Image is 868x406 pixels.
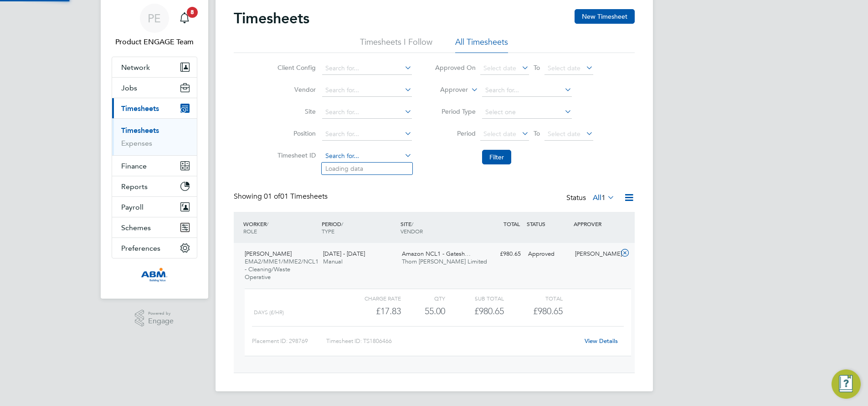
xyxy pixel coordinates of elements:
span: Engage [148,317,174,325]
span: Select date [483,64,516,72]
div: APPROVER [571,216,619,232]
span: To [531,62,543,74]
label: Period [435,129,476,137]
label: Approved On [435,63,476,72]
span: 1 [601,193,606,202]
input: Search for... [482,84,572,97]
a: Powered byEngage [135,310,174,327]
label: Period Type [435,107,476,116]
span: 01 Timesheets [264,192,328,201]
button: Schemes [112,217,197,237]
button: Payroll [112,197,197,217]
label: All [593,193,615,202]
span: / [411,220,413,227]
li: Loading data [322,163,412,174]
button: Timesheets [112,98,197,118]
div: Approved [524,247,572,262]
span: 01 of [264,192,280,201]
span: VENDOR [401,227,423,235]
span: Schemes [121,223,151,232]
span: Manual [323,258,343,265]
div: Charge rate [342,293,401,304]
span: Payroll [121,203,144,211]
span: TYPE [322,227,334,235]
span: ROLE [243,227,257,235]
span: Thorn [PERSON_NAME] Limited [402,258,487,265]
li: Timesheets I Follow [360,37,432,53]
h2: Timesheets [234,9,309,27]
span: / [341,220,343,227]
button: Jobs [112,78,197,98]
input: Search for... [322,106,412,119]
a: Go to home page [112,268,197,282]
span: Preferences [121,244,160,253]
div: QTY [401,293,445,304]
div: SITE [398,216,477,239]
span: Select date [483,130,516,138]
div: [PERSON_NAME] [571,247,619,262]
span: Select date [548,64,580,72]
li: All Timesheets [455,37,508,53]
span: PE [148,12,161,24]
a: View Details [585,337,618,345]
button: Filter [482,150,511,164]
button: New Timesheet [575,9,635,24]
button: Engage Resource Center [832,369,861,399]
label: Position [275,129,316,137]
div: Showing [234,192,329,201]
div: Status [566,192,616,205]
input: Select one [482,106,572,119]
span: Timesheets [121,104,159,113]
div: WORKER [241,216,320,239]
a: Timesheets [121,126,159,135]
span: TOTAL [503,220,520,227]
span: EMA2/MME1/MME2/NCL1 - Cleaning/Waste Operative [245,258,318,281]
button: Preferences [112,238,197,258]
input: Search for... [322,62,412,75]
div: 55.00 [401,304,445,319]
label: Site [275,107,316,116]
span: Network [121,63,150,72]
span: Reports [121,182,148,191]
span: 8 [187,7,198,18]
div: £17.83 [342,304,401,319]
a: PEProduct ENGAGE Team [112,4,197,47]
button: Reports [112,176,197,196]
label: Vendor [275,85,316,94]
span: Days (£/HR) [254,309,284,316]
span: [DATE] - [DATE] [323,250,365,258]
span: Select date [548,130,580,138]
img: abm1-logo-retina.png [141,268,167,282]
a: 8 [175,4,194,33]
div: Total [504,293,563,304]
span: Powered by [148,310,174,317]
div: Timesheet ID: TS1806466 [326,334,579,348]
label: Client Config [275,63,316,72]
span: Jobs [121,84,137,92]
button: Finance [112,156,197,176]
div: PERIOD [319,216,398,239]
span: Finance [121,162,147,170]
span: Amazon NCL1 - Gatesh… [402,250,471,258]
div: £980.65 [445,304,504,319]
div: Sub Total [445,293,504,304]
div: Placement ID: 298769 [252,334,326,348]
input: Search for... [322,84,412,97]
span: £980.65 [533,306,563,316]
span: To [531,127,543,139]
button: Network [112,57,197,77]
input: Search for... [322,128,412,141]
div: Timesheets [112,118,197,155]
div: £980.65 [477,247,524,262]
label: Approver [427,85,468,95]
span: [PERSON_NAME] [245,250,292,258]
input: Search for... [322,150,412,163]
span: / [267,220,268,227]
div: STATUS [524,216,572,232]
label: Timesheet ID [275,151,316,159]
span: Product ENGAGE Team [112,37,197,47]
a: Expenses [121,139,152,148]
